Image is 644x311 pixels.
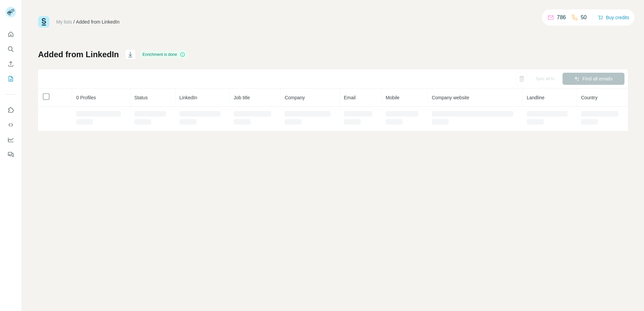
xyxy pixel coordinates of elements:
button: Use Surfe on LinkedIn [5,104,16,116]
span: Mobile [386,95,399,100]
span: Country [581,95,598,100]
button: Search [5,43,16,55]
button: Enrich CSV [5,58,16,70]
p: 786 [557,13,566,22]
div: Added from LinkedIn [76,19,120,25]
button: My lists [5,73,16,85]
span: Company website [432,95,469,100]
button: Use Surfe API [5,119,16,131]
span: Landline [527,95,545,100]
button: Feedback [5,148,16,161]
a: My lists [56,19,72,25]
button: Dashboard [5,134,16,146]
span: Company [285,95,305,100]
li: / [73,19,75,25]
button: Quick start [5,28,16,40]
div: Enrichment is done [140,50,187,59]
p: 50 [581,13,587,22]
span: 0 Profiles [76,95,96,100]
span: Email [344,95,356,100]
span: LinkedIn [180,95,197,100]
span: Status [134,95,148,100]
span: Job title [234,95,250,100]
img: Surfe Logo [38,16,50,28]
h1: Added from LinkedIn [38,49,119,60]
button: Buy credits [598,13,629,22]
